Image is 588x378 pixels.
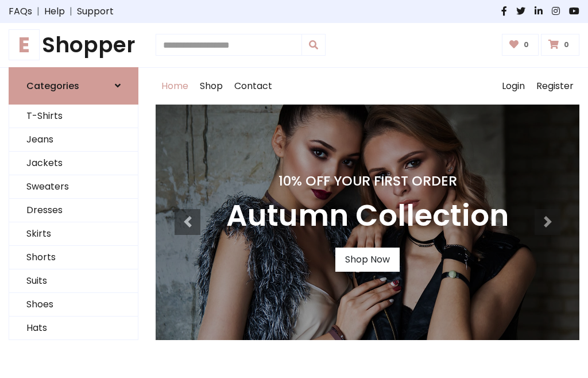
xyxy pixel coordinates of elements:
span: 0 [521,40,532,50]
a: Support [77,5,114,18]
a: Shoes [9,293,138,317]
a: EShopper [9,32,138,58]
a: Shop [194,68,229,105]
a: Shop Now [335,248,400,272]
h1: Shopper [9,32,138,58]
a: Sweaters [9,175,138,199]
h4: 10% Off Your First Order [226,173,509,189]
a: Login [496,68,531,105]
h3: Autumn Collection [226,198,509,234]
a: Suits [9,269,138,293]
a: Skirts [9,222,138,246]
a: 0 [541,34,579,56]
a: Hats [9,317,138,340]
a: Help [44,5,65,18]
a: Jeans [9,128,138,152]
h6: Categories [26,80,79,91]
a: Home [156,68,194,105]
a: T-Shirts [9,105,138,128]
a: Contact [229,68,278,105]
a: Shorts [9,246,138,269]
a: Jackets [9,152,138,175]
a: 0 [502,34,539,56]
span: | [32,5,44,18]
span: E [9,29,40,60]
a: Dresses [9,199,138,222]
span: | [65,5,77,18]
a: Register [531,68,579,105]
a: Categories [9,67,138,105]
a: FAQs [9,5,32,18]
span: 0 [561,40,572,50]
